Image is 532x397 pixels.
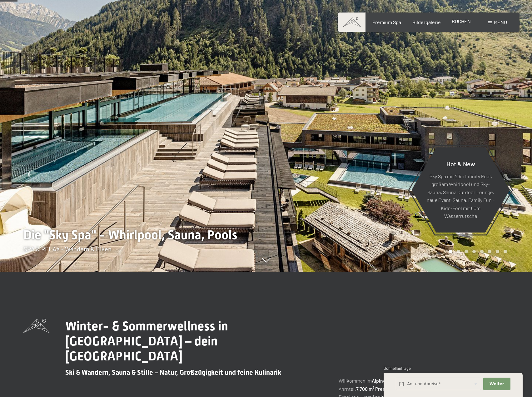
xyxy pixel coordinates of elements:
span: Weiter [490,381,504,387]
div: Carousel Page 5 [480,250,484,253]
div: Carousel Page 2 [457,250,460,253]
strong: Alpine [GEOGRAPHIC_DATA] [GEOGRAPHIC_DATA] [372,378,481,384]
div: Carousel Page 4 [472,250,476,253]
div: Carousel Page 3 [465,250,468,253]
a: BUCHEN [452,18,471,24]
span: Menü [494,19,507,25]
span: Winter- & Sommerwellness in [GEOGRAPHIC_DATA] – dein [GEOGRAPHIC_DATA] [65,319,228,364]
a: Bildergalerie [412,19,441,25]
a: Premium Spa [372,19,401,25]
div: Carousel Page 7 [496,250,499,253]
div: Carousel Page 8 [504,250,507,253]
span: Ski & Wandern, Sauna & Stille – Natur, Großzügigkeit und feine Kulinarik [65,369,281,376]
button: Weiter [483,378,510,390]
strong: 7.700 m² Premium SPA [356,386,404,392]
span: Hot & New [446,160,475,167]
p: Sky Spa mit 23m Infinity Pool, großem Whirlpool und Sky-Sauna, Sauna Outdoor Lounge, neue Event-S... [427,172,495,220]
span: Schnellanfrage [384,366,411,371]
div: Carousel Page 6 [488,250,491,253]
a: Hot & New Sky Spa mit 23m Infinity Pool, großem Whirlpool und Sky-Sauna, Sauna Outdoor Lounge, ne... [411,147,510,233]
div: Carousel Pagination [447,250,507,253]
div: Carousel Page 1 (Current Slide) [449,250,452,253]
